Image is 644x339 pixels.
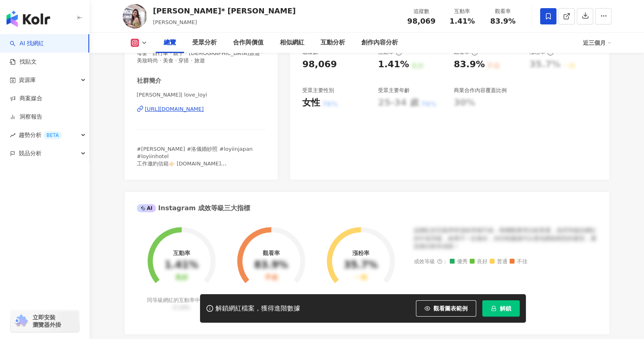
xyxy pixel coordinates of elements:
[488,7,519,15] div: 觀看率
[175,274,188,282] div: 良好
[137,106,266,113] a: [URL][DOMAIN_NAME]
[153,19,197,25] span: [PERSON_NAME]
[482,300,520,317] button: 解鎖
[264,274,277,282] div: 不佳
[33,314,61,328] span: 立即安裝 瀏覽器外掛
[10,40,44,48] a: searchAI 找網紅
[7,11,50,27] img: logo
[19,71,36,89] span: 資源庫
[10,113,42,121] a: 洞察報告
[137,204,250,213] div: Instagram 成效等級三大指標
[137,50,266,64] span: 母嬰 · 自行車 · 親子 · [DEMOGRAPHIC_DATA]旅遊 · 美妝時尚 · 美食 · 穿搭 · 旅遊
[10,95,42,103] a: 商案媒合
[302,97,320,109] div: 女性
[352,250,369,256] div: 漲粉率
[378,58,409,71] div: 1.41%
[491,306,497,311] span: lock
[280,38,304,48] div: 相似網紅
[449,17,475,25] span: 1.41%
[302,87,334,94] div: 受眾主要性別
[583,36,611,49] div: 近三個月
[510,259,528,265] span: 不佳
[407,17,435,25] span: 98,069
[173,250,190,256] div: 互動率
[43,131,62,139] div: BETA
[262,250,279,256] div: 觀看率
[454,87,507,94] div: 商業合作內容覆蓋比例
[123,4,147,29] img: KOL Avatar
[344,260,378,271] div: 35.7%
[302,58,337,71] div: 98,069
[490,259,508,265] span: 普通
[447,7,478,15] div: 互動率
[416,300,476,317] button: 觀看圖表範例
[137,77,161,85] div: 社群簡介
[406,7,437,15] div: 追蹤數
[433,305,468,312] span: 觀看圖表範例
[164,38,176,48] div: 總覽
[454,58,485,71] div: 83.9%
[254,260,288,271] div: 83.9%
[165,260,198,271] div: 1.41%
[137,146,253,182] span: #[PERSON_NAME] #洛儀婚紗照 #loyiinjapan #loyiinhotel 工作邀約信箱👉🏻 [DOMAIN_NAME][EMAIL_ADDRESS][DOMAIN_NAME...
[10,132,15,138] span: rise
[414,259,597,265] div: 成效等級 ：
[145,106,204,113] div: [URL][DOMAIN_NAME]
[192,38,217,48] div: 受眾分析
[378,87,410,94] div: 受眾主要年齡
[19,144,42,163] span: 競品分析
[11,310,79,332] a: chrome extension立即安裝 瀏覽器外掛
[13,315,29,328] img: chrome extension
[450,259,468,265] span: 優秀
[153,6,296,16] div: [PERSON_NAME]* [PERSON_NAME]
[500,305,511,312] span: 解鎖
[414,227,597,251] div: 該網紅的互動率和漲粉率都不錯，唯獨觀看率比較普通，為同等級的網紅的中低等級，效果不一定會好，但仍然建議可以發包開箱類型的案型，應該會比較有成效！
[19,126,62,144] span: 趨勢分析
[137,91,266,99] span: [PERSON_NAME]| love_loyi
[10,58,37,66] a: 找貼文
[490,17,515,25] span: 83.9%
[215,304,300,313] div: 解鎖網紅檔案，獲得進階數據
[354,274,367,282] div: 一般
[321,38,345,48] div: 互動分析
[470,259,488,265] span: 良好
[233,38,264,48] div: 合作與價值
[361,38,398,48] div: 創作內容分析
[137,204,156,212] div: AI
